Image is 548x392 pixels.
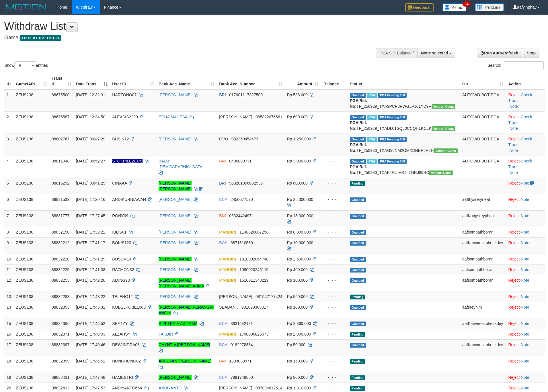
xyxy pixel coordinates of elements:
[112,137,129,141] span: BUSIN12
[13,302,49,318] td: ZEUS138
[287,321,311,326] span: Rp 2.360.000
[508,332,520,336] a: Reject
[287,137,311,141] span: Rp 1.250.000
[323,158,345,164] div: - - -
[4,318,13,329] td: 15
[112,257,131,261] span: BOSSM14
[159,267,192,272] a: [PERSON_NAME]
[52,159,69,163] span: 88811948
[287,267,307,272] span: Rp 400.000
[52,278,69,283] span: 88832253
[460,318,506,329] td: aafKanvireakpheakdey
[217,73,284,89] th: Bank Acc. Number: activate to sort column ascending
[76,267,105,272] span: [DATE] 17:41:38
[350,137,366,142] span: Grabbed
[159,240,192,245] a: [PERSON_NAME]
[506,291,545,302] td: ·
[219,278,236,283] span: MANDIRI
[287,197,313,202] span: Rp 25.000.000
[219,267,236,272] span: MANDIRI
[76,240,105,245] span: [DATE] 17:41:17
[506,156,545,178] td: · ·
[378,137,407,142] span: PGA Pending
[509,170,518,175] a: Note
[287,294,307,299] span: Rp 550.000
[156,73,217,89] th: Bank Acc. Name: activate to sort column ascending
[508,159,520,163] a: Reject
[509,104,518,109] a: Note
[4,134,13,156] td: 3
[52,115,69,119] span: 88675587
[76,159,105,163] span: [DATE] 06:52:27
[287,159,311,163] span: Rp 3.000.000
[287,240,313,245] span: Rp 10.000.000
[110,73,156,89] th: User ID: activate to sort column ascending
[508,342,520,347] a: Reject
[229,181,263,185] span: Copy 583201056682535 to clipboard
[76,332,105,336] span: [DATE] 17:46:03
[76,278,105,283] span: [DATE] 17:42:26
[76,294,105,299] span: [DATE] 17:43:22
[350,268,366,273] span: Grabbed
[521,213,529,218] a: Note
[76,305,105,309] span: [DATE] 17:45:31
[13,89,49,112] td: ZEUS138
[49,73,74,89] th: Trans ID: activate to sort column ascending
[367,93,377,98] span: Marked by aaftrukkakada
[350,197,366,202] span: Grabbed
[219,213,226,218] span: BNI
[4,61,48,70] label: Show entries
[521,305,529,309] a: Note
[287,305,307,309] span: Rp 100.000
[52,93,69,97] span: 88675500
[323,321,345,326] div: - - -
[74,73,110,89] th: Date Trans.: activate to sort column descending
[509,126,518,131] a: Note
[52,332,69,336] span: 88832371
[241,305,268,309] span: Copy 901890305817 to clipboard
[219,159,226,163] span: BNI
[4,329,13,339] td: 16
[506,134,545,156] td: · ·
[460,264,506,275] td: aafsombathboran
[509,148,518,153] a: Note
[52,181,69,185] span: 88815292
[159,257,192,261] a: [PERSON_NAME]
[20,35,61,41] span: OXPLAY > ZEUS138
[159,230,192,234] a: [PERSON_NAME]
[521,278,529,283] a: Note
[159,305,214,315] a: [PERSON_NAME] PERANGIN ANGIN
[219,137,228,141] span: OVO
[76,257,105,261] span: [DATE] 17:41:29
[159,332,173,336] a: TAKDIR
[4,254,13,264] td: 10
[76,137,105,141] span: [DATE] 00:47:29
[239,332,268,336] span: Copy 1700006825073 to clipboard
[239,230,268,234] span: Copy 1140026807258 to clipboard
[508,159,532,169] a: Check Trans
[506,302,545,318] td: ·
[159,321,197,326] a: RIZKI PRIA ADITAMA
[348,134,460,156] td: TF_250930_TXAG3LNM2OMXDNBRJR2H
[159,278,204,288] a: [PERSON_NAME] [PERSON_NAME] AHMA
[4,291,13,302] td: 13
[76,197,105,202] span: [DATE] 17:20:16
[521,332,529,336] a: Note
[231,240,253,245] span: Copy 6871810530 to clipboard
[506,73,545,89] th: Action
[219,230,236,234] span: MANDIRI
[521,375,529,380] a: Note
[159,197,192,202] a: [PERSON_NAME]
[159,181,192,191] a: [PERSON_NAME] [PERSON_NAME]
[506,194,545,210] td: ·
[287,278,307,283] span: Rp 100.000
[521,386,529,390] a: Note
[421,51,448,55] span: None selected
[76,115,105,119] span: [DATE] 12:34:50
[323,331,345,337] div: - - -
[508,93,532,103] a: Check Trans
[284,73,321,89] th: Amount: activate to sort column ascending
[506,237,545,254] td: ·
[219,294,252,299] span: [PERSON_NAME]
[112,305,146,309] span: KOBELKOBEL000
